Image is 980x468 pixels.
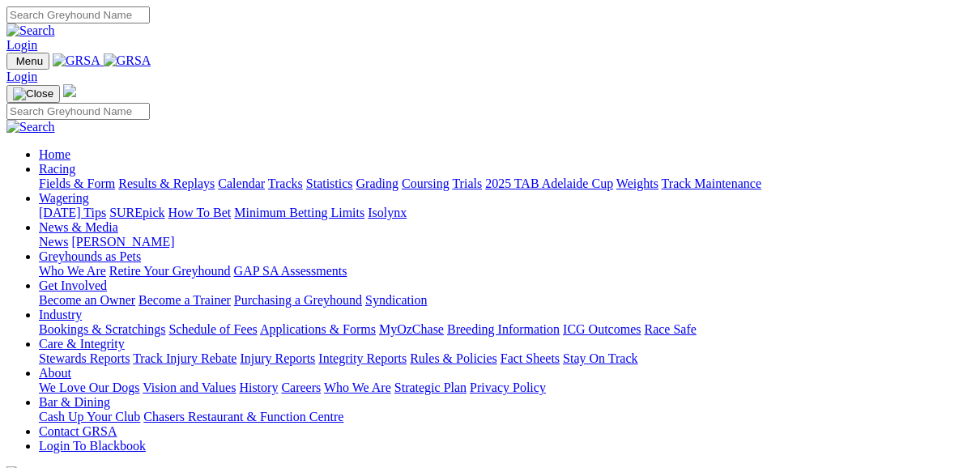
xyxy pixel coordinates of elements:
[39,206,974,220] div: Wagering
[143,410,343,423] a: Chasers Restaurant & Function Centre
[39,424,117,438] a: Contact GRSA
[71,235,174,249] a: [PERSON_NAME]
[39,308,82,321] a: Industry
[39,410,140,423] a: Cash Up Your Club
[365,293,427,307] a: Syndication
[39,191,89,205] a: Wagering
[470,381,546,394] a: Privacy Policy
[118,177,215,190] a: Results & Replays
[234,206,364,219] a: Minimum Betting Limits
[168,206,232,219] a: How To Bet
[39,293,974,308] div: Get Involved
[39,366,71,380] a: About
[16,55,43,67] span: Menu
[268,177,303,190] a: Tracks
[501,351,560,365] a: Fact Sheets
[410,351,497,365] a: Rules & Policies
[402,177,450,190] a: Coursing
[306,177,353,190] a: Statistics
[39,264,974,279] div: Greyhounds as Pets
[6,70,37,83] a: Login
[39,147,70,161] a: Home
[168,322,257,336] a: Schedule of Fees
[644,322,696,336] a: Race Safe
[234,264,347,278] a: GAP SA Assessments
[318,351,407,365] a: Integrity Reports
[138,293,231,307] a: Become a Trainer
[39,381,974,395] div: About
[6,85,60,103] button: Toggle navigation
[39,162,75,176] a: Racing
[109,264,231,278] a: Retire Your Greyhound
[39,395,110,409] a: Bar & Dining
[239,381,278,394] a: History
[563,351,637,365] a: Stay On Track
[39,235,68,249] a: News
[662,177,761,190] a: Track Maintenance
[6,23,55,38] img: Search
[39,337,125,351] a: Care & Integrity
[6,6,150,23] input: Search
[368,206,407,219] a: Isolynx
[324,381,391,394] a: Who We Are
[63,84,76,97] img: logo-grsa-white.png
[39,381,139,394] a: We Love Our Dogs
[39,235,974,249] div: News & Media
[452,177,482,190] a: Trials
[39,351,130,365] a: Stewards Reports
[39,351,974,366] div: Care & Integrity
[6,38,37,52] a: Login
[39,220,118,234] a: News & Media
[6,103,150,120] input: Search
[379,322,444,336] a: MyOzChase
[39,177,115,190] a: Fields & Form
[39,410,974,424] div: Bar & Dining
[39,206,106,219] a: [DATE] Tips
[281,381,321,394] a: Careers
[240,351,315,365] a: Injury Reports
[13,87,53,100] img: Close
[39,249,141,263] a: Greyhounds as Pets
[356,177,398,190] a: Grading
[563,322,641,336] a: ICG Outcomes
[6,120,55,134] img: Search
[234,293,362,307] a: Purchasing a Greyhound
[447,322,560,336] a: Breeding Information
[39,177,974,191] div: Racing
[39,264,106,278] a: Who We Are
[39,279,107,292] a: Get Involved
[39,293,135,307] a: Become an Owner
[109,206,164,219] a: SUREpick
[143,381,236,394] a: Vision and Values
[218,177,265,190] a: Calendar
[394,381,467,394] a: Strategic Plan
[6,53,49,70] button: Toggle navigation
[53,53,100,68] img: GRSA
[260,322,376,336] a: Applications & Forms
[39,322,974,337] div: Industry
[133,351,236,365] a: Track Injury Rebate
[39,322,165,336] a: Bookings & Scratchings
[104,53,151,68] img: GRSA
[616,177,658,190] a: Weights
[39,439,146,453] a: Login To Blackbook
[485,177,613,190] a: 2025 TAB Adelaide Cup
